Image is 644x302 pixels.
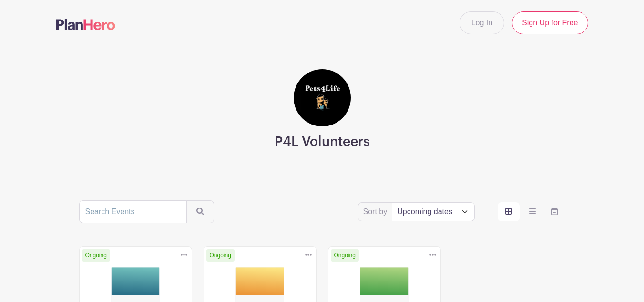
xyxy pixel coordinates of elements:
a: Sign Up for Free [512,11,588,34]
div: order and view [498,202,565,221]
label: Sort by [363,206,390,218]
input: Search Events [79,200,187,223]
img: square%20black%20logo%20FB%20profile.jpg [294,69,351,126]
a: Log In [460,11,504,34]
img: logo-507f7623f17ff9eddc593b1ce0a138ce2505c220e1c5a4e2b4648c50719b7d32.svg [56,19,115,30]
h3: P4L Volunteers [275,134,370,150]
